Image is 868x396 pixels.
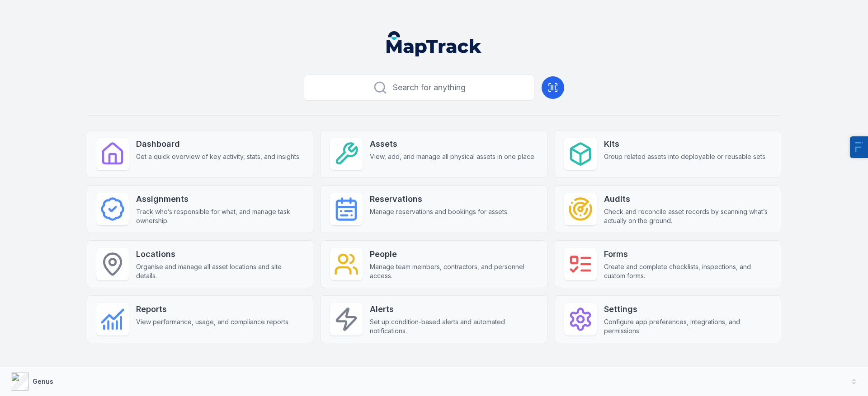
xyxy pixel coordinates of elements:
[321,295,547,343] a: AlertsSet up condition-based alerts and automated notifications.
[370,152,536,161] span: View, add, and manage all physical assets in one place.
[370,207,509,216] span: Manage reservations and bookings for assets.
[604,303,772,316] strong: Settings
[604,262,772,280] span: Create and complete checklists, inspections, and custom forms.
[604,317,772,335] span: Configure app preferences, integrations, and permissions.
[136,317,290,326] span: View performance, usage, and compliance reports.
[370,138,536,150] strong: Assets
[304,75,534,101] button: Search for anything
[393,81,466,94] span: Search for anything
[136,248,304,261] strong: Locations
[136,138,301,150] strong: Dashboard
[555,240,781,288] a: FormsCreate and complete checklists, inspections, and custom forms.
[604,207,772,225] span: Check and reconcile asset records by scanning what’s actually on the ground.
[136,262,304,280] span: Organise and manage all asset locations and site details.
[87,240,313,288] a: LocationsOrganise and manage all asset locations and site details.
[87,295,313,343] a: ReportsView performance, usage, and compliance reports.
[136,207,304,225] span: Track who’s responsible for what, and manage task ownership.
[136,152,301,161] span: Get a quick overview of key activity, stats, and insights.
[136,303,290,316] strong: Reports
[370,262,538,280] span: Manage team members, contractors, and personnel access.
[87,130,313,178] a: DashboardGet a quick overview of key activity, stats, and insights.
[370,317,538,335] span: Set up condition-based alerts and automated notifications.
[555,130,781,178] a: KitsGroup related assets into deployable or reusable sets.
[321,130,547,178] a: AssetsView, add, and manage all physical assets in one place.
[370,303,538,316] strong: Alerts
[604,152,767,161] span: Group related assets into deployable or reusable sets.
[370,193,509,205] strong: Reservations
[321,185,547,233] a: ReservationsManage reservations and bookings for assets.
[604,248,772,261] strong: Forms
[372,31,496,56] nav: Global
[370,248,538,261] strong: People
[321,240,547,288] a: PeopleManage team members, contractors, and personnel access.
[555,295,781,343] a: SettingsConfigure app preferences, integrations, and permissions.
[555,185,781,233] a: AuditsCheck and reconcile asset records by scanning what’s actually on the ground.
[604,138,767,150] strong: Kits
[33,377,53,385] strong: Genus
[87,185,313,233] a: AssignmentsTrack who’s responsible for what, and manage task ownership.
[604,193,772,205] strong: Audits
[136,193,304,205] strong: Assignments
